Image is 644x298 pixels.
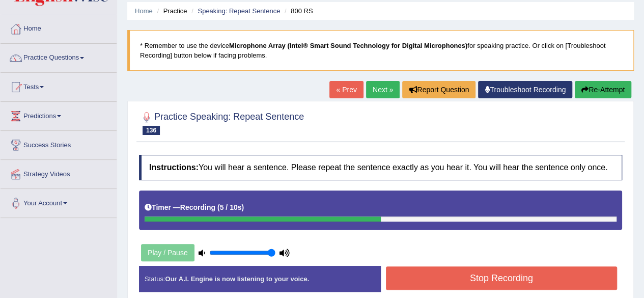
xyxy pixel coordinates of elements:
a: Troubleshoot Recording [478,81,572,98]
b: Instructions: [149,163,199,172]
a: Practice Questions [1,44,117,69]
li: Practice [154,6,187,16]
a: « Prev [329,81,363,98]
b: Recording [180,203,215,211]
a: Predictions [1,102,117,127]
button: Re-Attempt [575,81,631,98]
a: Next » [366,81,400,98]
a: Your Account [1,189,117,214]
span: 136 [143,126,160,135]
a: Home [1,15,117,40]
h2: Practice Speaking: Repeat Sentence [139,110,304,135]
b: 5 / 10s [220,203,242,211]
b: ) [241,203,244,211]
div: Status: [139,266,381,292]
strong: Our A.I. Engine is now listening to your voice. [165,275,309,283]
a: Success Stories [1,131,117,156]
h4: You will hear a sentence. Please repeat the sentence exactly as you hear it. You will hear the se... [139,155,622,180]
b: Microphone Array (Intel® Smart Sound Technology for Digital Microphones) [229,42,467,49]
b: ( [217,203,220,211]
li: 800 RS [282,6,313,16]
h5: Timer — [145,204,244,211]
blockquote: * Remember to use the device for speaking practice. Or click on [Troubleshoot Recording] button b... [127,30,634,71]
button: Stop Recording [386,266,618,290]
a: Strategy Videos [1,160,117,185]
a: Speaking: Repeat Sentence [198,7,280,15]
button: Report Question [402,81,475,98]
a: Tests [1,73,117,98]
a: Home [135,7,153,15]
